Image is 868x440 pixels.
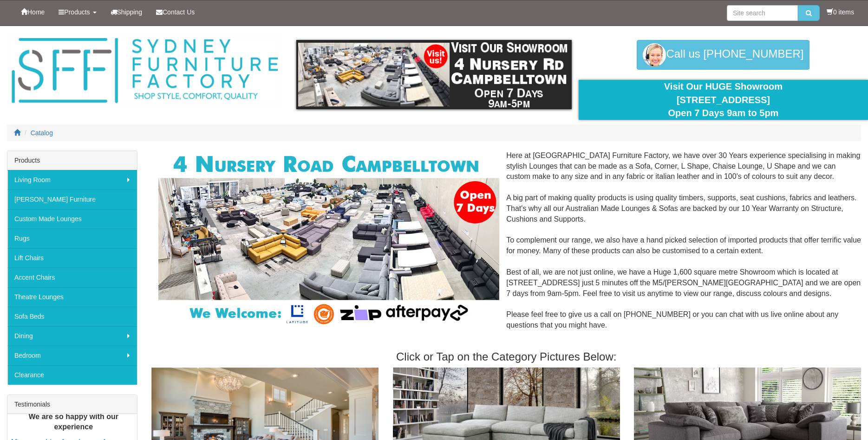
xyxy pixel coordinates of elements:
a: Home [14,0,52,24]
a: Bedroom [7,346,137,365]
a: Rugs [7,229,137,248]
input: Site search [727,5,798,21]
a: Living Room [7,170,137,190]
a: Sofa Beds [7,307,137,326]
img: Corner Modular Lounges [158,151,499,328]
img: showroom.gif [296,40,572,109]
div: Visit Our HUGE Showroom [STREET_ADDRESS] Open 7 Days 9am to 5pm [586,80,861,120]
a: Accent Chairs [7,268,137,287]
a: Lift Chairs [7,248,137,268]
a: Contact Us [149,0,202,24]
span: Shipping [117,8,143,16]
h3: Click or Tap on the Category Pictures Below: [151,351,861,363]
a: Products [52,0,103,24]
img: Sydney Furniture Factory [7,35,282,106]
a: Custom Made Lounges [7,209,137,229]
a: Dining [7,326,137,346]
div: Products [7,151,137,170]
b: We are so happy with our experience [28,413,118,431]
a: [PERSON_NAME] Furniture [7,190,137,209]
a: Shipping [104,0,150,24]
a: Catalog [31,129,53,137]
div: Here at [GEOGRAPHIC_DATA] Furniture Factory, we have over 30 Years experience specialising in mak... [151,151,861,341]
span: Home [27,8,45,16]
a: Clearance [7,365,137,385]
li: 0 items [827,7,854,17]
a: Theatre Lounges [7,287,137,307]
span: Contact Us [163,8,195,16]
div: Testimonials [7,395,137,414]
span: Products [64,8,90,16]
